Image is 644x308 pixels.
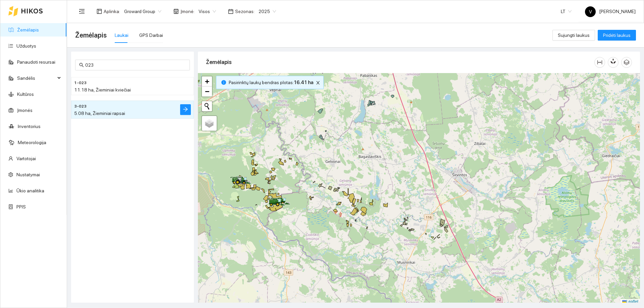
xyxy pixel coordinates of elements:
[17,27,39,33] a: Žemėlapis
[294,80,313,85] b: 16.41 ha
[173,9,179,14] span: shop
[75,5,89,18] button: menu-fold
[124,6,161,16] span: Groward Group
[16,156,36,161] a: Vartotojai
[79,63,84,67] span: search
[74,87,131,93] span: 11.18 ha, Žieminiai kviečiai
[589,6,592,17] span: V
[139,32,163,39] div: GPS Darbai
[206,53,594,72] div: Žemėlapis
[622,299,638,304] a: Leaflet
[552,30,595,41] button: Sujungti laukus
[180,8,195,15] span: Įmonė :
[79,8,85,14] span: menu-fold
[104,8,120,15] span: Aplinka :
[16,188,44,193] a: Ūkio analitika
[202,86,212,97] a: Zoom out
[16,204,26,209] a: PPIS
[259,6,276,16] span: 2025
[202,101,212,111] button: Initiate a new search
[85,61,186,69] input: Paieška
[595,60,605,65] span: column-width
[205,77,209,85] span: +
[16,43,36,49] a: Užduotys
[228,9,233,14] span: calendar
[16,172,40,177] a: Nustatymai
[75,30,107,41] span: Žemėlapis
[585,9,636,14] span: [PERSON_NAME]
[18,124,41,129] a: Inventorius
[115,32,128,39] div: Laukai
[17,91,34,97] a: Kultūros
[552,33,595,38] a: Sujungti laukus
[17,71,55,85] span: Sandėlis
[180,104,191,115] button: arrow-right
[314,80,322,85] span: close
[221,80,226,85] span: info-circle
[558,32,590,39] span: Sujungti laukus
[603,32,631,39] span: Pridėti laukus
[561,6,572,16] span: LT
[74,80,87,86] span: 1-023
[74,103,87,110] span: 3-023
[18,140,46,145] a: Meteorologija
[235,8,255,15] span: Sezonas :
[594,57,605,68] button: column-width
[17,108,33,113] a: Įmonės
[97,9,102,14] span: layout
[229,79,313,86] span: Pasirinktų laukų bendras plotas :
[314,79,322,87] button: close
[74,111,125,116] span: 5.08 ha, Žieminiai rapsai
[17,59,55,65] a: Panaudoti resursai
[202,76,212,86] a: Zoom in
[205,87,209,96] span: −
[598,30,636,41] button: Pridėti laukus
[202,116,217,131] a: Layers
[183,107,188,113] span: arrow-right
[598,33,636,38] a: Pridėti laukus
[199,6,216,16] span: Visos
